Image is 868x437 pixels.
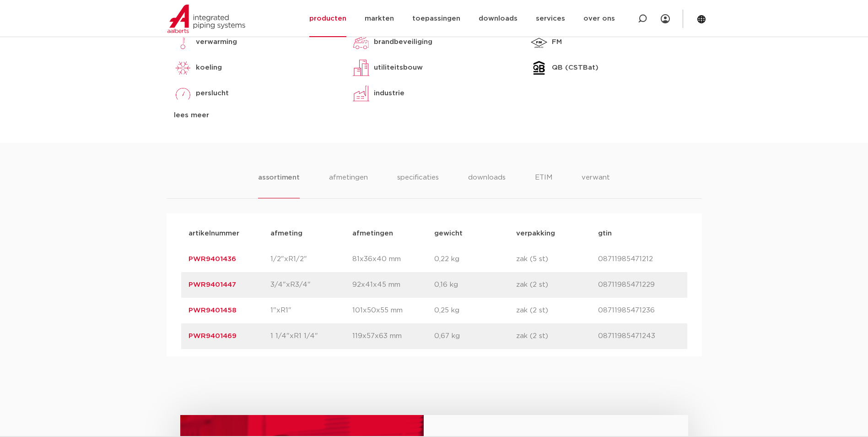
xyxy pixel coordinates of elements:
p: verpakking [516,228,598,239]
p: gewicht [434,228,516,239]
p: 08711985471236 [598,305,680,316]
p: 81x36x40 mm [352,254,434,265]
img: QB (CSTBat) [530,59,548,77]
p: gtin [598,228,680,239]
p: utiliteitsbouw [374,62,423,73]
p: zak (5 st) [516,254,598,265]
p: QB (CSTBat) [552,62,598,73]
p: 0,25 kg [434,305,516,316]
img: brandbeveiliging [352,33,370,51]
li: assortiment [258,172,300,198]
p: koeling [196,62,222,73]
p: verwarming [196,37,237,48]
li: ETIM [535,172,552,198]
a: PWR9401447 [189,281,236,288]
p: zak (2 st) [516,331,598,342]
p: 0,16 kg [434,279,516,290]
p: industrie [374,88,404,99]
p: 1/2"xR1/2" [270,254,352,265]
img: utiliteitsbouw [352,59,370,77]
div: lees meer [174,110,338,121]
img: koeling [174,59,192,77]
p: 101x50x55 mm [352,305,434,316]
li: afmetingen [329,172,368,198]
p: FM [552,37,562,48]
p: perslucht [196,88,229,99]
p: 08711985471243 [598,331,680,342]
li: downloads [468,172,506,198]
p: 08711985471212 [598,254,680,265]
p: 1 1/4"xR1 1/4" [270,331,352,342]
img: perslucht [174,84,192,103]
li: specificaties [397,172,439,198]
img: FM [530,33,548,51]
p: zak (2 st) [516,305,598,316]
p: zak (2 st) [516,279,598,290]
p: 08711985471229 [598,279,680,290]
p: brandbeveiliging [374,37,432,48]
img: industrie [352,84,370,103]
a: PWR9401469 [189,333,237,339]
p: afmeting [270,228,352,239]
p: afmetingen [352,228,434,239]
a: PWR9401458 [189,307,237,314]
a: PWR9401436 [189,256,236,262]
p: 0,22 kg [434,254,516,265]
p: 1"xR1" [270,305,352,316]
p: 119x57x63 mm [352,331,434,342]
img: verwarming [174,33,192,51]
p: 3/4"xR3/4" [270,279,352,290]
p: 92x41x45 mm [352,279,434,290]
li: verwant [582,172,610,198]
p: 0,67 kg [434,331,516,342]
p: artikelnummer [189,228,270,239]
